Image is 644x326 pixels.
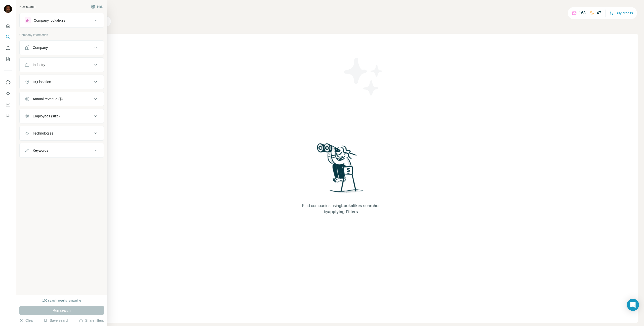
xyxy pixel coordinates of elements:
button: Clear [19,318,34,323]
button: Technologies [20,127,104,139]
button: Annual revenue ($) [20,93,104,105]
img: Avatar [4,5,12,13]
button: Enrich CSV [4,43,12,52]
button: Buy credits [610,10,633,17]
button: Save search [44,318,69,323]
button: Dashboard [4,100,12,109]
button: Hide [88,3,107,11]
button: My lists [4,54,12,63]
div: New search [19,5,35,9]
button: Feedback [4,111,12,120]
p: 168 [579,10,586,16]
div: Employees (size) [33,114,60,119]
p: Company information [19,33,104,37]
button: Search [4,32,12,41]
div: Keywords [33,148,48,153]
div: HQ location [33,79,51,84]
span: applying Filters [328,210,358,214]
button: Company [20,42,104,54]
div: Industry [33,62,45,67]
p: 47 [597,10,601,16]
div: Open Intercom Messenger [627,299,639,311]
button: HQ location [20,76,104,88]
button: Employees (size) [20,110,104,122]
img: Surfe Illustration - Stars [341,54,386,99]
h4: Search [44,6,638,13]
span: Find companies using or by [301,203,381,215]
div: Technologies [33,131,53,136]
button: Quick start [4,21,12,30]
div: Company [33,45,48,50]
button: Use Surfe on LinkedIn [4,78,12,87]
button: Keywords [20,144,104,156]
span: Lookalikes search [341,204,376,208]
button: Share filters [79,318,104,323]
div: Annual revenue ($) [33,96,63,102]
button: Company lookalikes [20,14,104,26]
div: Company lookalikes [34,18,65,23]
img: Surfe Illustration - Woman searching with binoculars [315,142,367,198]
div: 100 search results remaining [42,298,81,303]
button: Use Surfe API [4,89,12,98]
button: Industry [20,59,104,71]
